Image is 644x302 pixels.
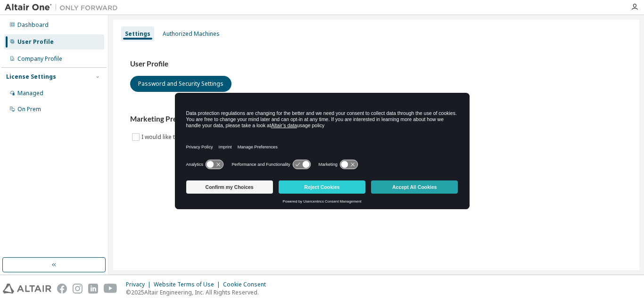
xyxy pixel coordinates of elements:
div: User Profile [17,38,54,46]
div: Company Profile [17,55,62,63]
button: Password and Security Settings [130,76,231,92]
h3: User Profile [130,59,622,69]
img: Altair One [5,3,123,12]
img: youtube.svg [104,284,117,294]
h3: Marketing Preferences [130,114,622,124]
img: facebook.svg [57,284,67,294]
div: Website Terms of Use [154,281,223,288]
div: License Settings [6,73,56,81]
div: Privacy [126,281,154,288]
div: Settings [125,30,150,38]
div: On Prem [17,106,41,113]
p: © 2025 Altair Engineering, Inc. All Rights Reserved. [126,288,272,296]
img: linkedin.svg [88,284,98,294]
div: Authorized Machines [163,30,220,38]
div: Dashboard [17,21,49,29]
img: altair_logo.svg [3,284,51,294]
div: Cookie Consent [223,281,272,288]
label: I would like to receive marketing emails from Altair [141,131,280,143]
div: Managed [17,90,43,97]
img: instagram.svg [73,284,83,294]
